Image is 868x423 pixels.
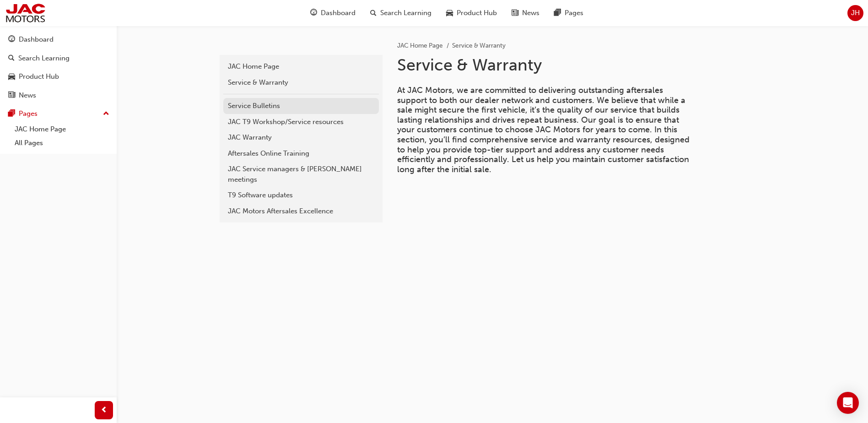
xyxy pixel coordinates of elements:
[5,3,46,23] img: jac-portal
[370,7,377,19] span: search-icon
[457,8,497,18] span: Product Hub
[4,29,113,105] button: DashboardSearch LearningProduct HubNews
[851,8,860,18] span: JH
[228,206,374,217] div: JAC Motors Aftersales Excellence
[554,7,561,19] span: pages-icon
[228,148,374,159] div: Aftersales Online Training
[19,71,59,82] div: Product Hub
[4,87,113,104] a: News
[19,34,54,45] div: Dashboard
[397,85,692,174] span: At JAC Motors, we are committed to delivering outstanding aftersales support to both our dealer n...
[397,55,697,75] h1: Service & Warranty
[223,114,379,130] a: JAC T9 Workshop/Service resources
[8,36,15,44] span: guage-icon
[11,136,113,150] a: All Pages
[19,90,36,101] div: News
[223,187,379,203] a: T9 Software updates
[8,110,15,118] span: pages-icon
[397,42,443,49] a: JAC Home Page
[8,73,15,81] span: car-icon
[837,392,859,414] div: Open Intercom Messenger
[380,8,431,18] span: Search Learning
[103,108,109,120] span: up-icon
[512,7,518,19] span: news-icon
[223,203,379,219] a: JAC Motors Aftersales Excellence
[223,98,379,114] a: Service Bulletins
[4,105,113,122] button: Pages
[228,164,374,184] div: JAC Service managers & [PERSON_NAME] meetings
[101,405,108,416] span: prev-icon
[439,4,504,22] a: car-iconProduct Hub
[847,5,863,21] button: JH
[363,4,439,22] a: search-iconSearch Learning
[228,61,374,72] div: JAC Home Page
[4,50,113,67] a: Search Learning
[228,77,374,88] div: Service & Warranty
[504,4,547,22] a: news-iconNews
[228,117,374,127] div: JAC T9 Workshop/Service resources
[303,4,363,22] a: guage-iconDashboard
[223,146,379,162] a: Aftersales Online Training
[8,92,15,100] span: news-icon
[228,132,374,143] div: JAC Warranty
[547,4,591,22] a: pages-iconPages
[4,68,113,85] a: Product Hub
[11,122,113,136] a: JAC Home Page
[4,31,113,48] a: Dashboard
[223,130,379,146] a: JAC Warranty
[228,101,374,111] div: Service Bulletins
[18,53,70,64] div: Search Learning
[321,8,356,18] span: Dashboard
[223,75,379,91] a: Service & Warranty
[223,161,379,187] a: JAC Service managers & [PERSON_NAME] meetings
[522,8,539,18] span: News
[565,8,583,18] span: Pages
[446,7,453,19] span: car-icon
[8,54,15,63] span: search-icon
[19,108,38,119] div: Pages
[310,7,317,19] span: guage-icon
[452,41,506,51] li: Service & Warranty
[223,59,379,75] a: JAC Home Page
[228,190,374,201] div: T9 Software updates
